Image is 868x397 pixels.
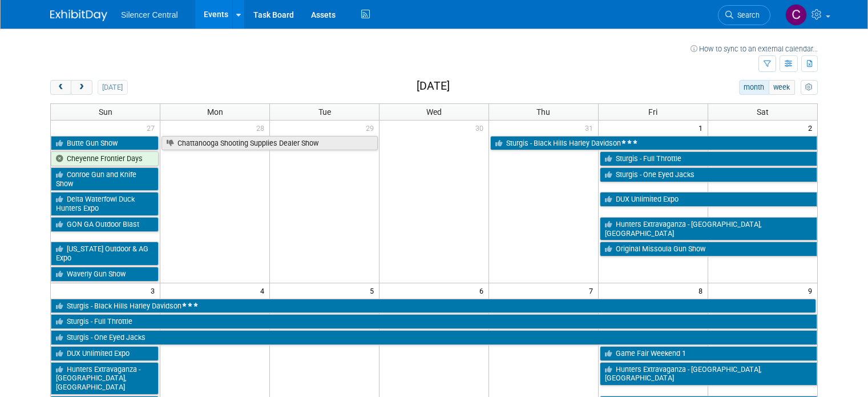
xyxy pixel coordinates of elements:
a: DUX Unlimited Expo [51,346,159,361]
a: Butte Gun Show [51,136,159,151]
span: Sat [757,107,769,117]
span: Tue [318,107,331,117]
a: Hunters Extravaganza - [GEOGRAPHIC_DATA], [GEOGRAPHIC_DATA] [600,217,817,240]
span: 31 [584,121,598,135]
span: 29 [365,121,379,135]
a: Sturgis - Black Hills Harley Davidson [51,299,816,314]
span: 7 [588,283,598,298]
a: Waverly Gun Show [51,267,159,282]
span: Wed [426,107,442,117]
span: Thu [536,107,550,117]
span: 27 [146,121,160,135]
a: Cheyenne Frontier Days [51,151,159,166]
a: Sturgis - One Eyed Jacks [600,167,817,182]
a: Sturgis - Black Hills Harley Davidson [490,136,817,151]
a: How to sync to an external calendar... [691,45,818,53]
span: Fri [648,107,657,117]
span: 9 [807,283,817,298]
a: Conroe Gun and Knife Show [51,167,159,191]
a: Hunters Extravaganza - [GEOGRAPHIC_DATA], [GEOGRAPHIC_DATA] [600,362,817,386]
span: Search [733,11,760,19]
span: Mon [207,107,223,117]
a: Delta Waterfowl Duck Hunters Expo [51,192,159,215]
button: month [739,80,769,95]
span: 5 [369,283,379,298]
h2: [DATE] [417,80,450,93]
img: Chuck Simpson [785,4,807,26]
span: 30 [474,121,488,135]
span: Sun [99,107,112,117]
a: [US_STATE] Outdoor & AG Expo [51,242,159,265]
a: Sturgis - Full Throttle [51,314,817,329]
a: DUX Unlimited Expo [600,192,817,207]
a: Search [718,5,770,25]
a: GON GA Outdoor Blast [51,217,159,232]
span: 1 [697,121,708,135]
a: Hunters Extravaganza - [GEOGRAPHIC_DATA], [GEOGRAPHIC_DATA] [51,362,159,395]
a: Sturgis - Full Throttle [600,151,817,166]
a: Chattanooga Shooting Supplies Dealer Show [162,136,378,151]
a: Original Missoula Gun Show [600,242,817,256]
img: ExhibitDay [50,10,107,21]
button: myCustomButton [801,80,818,95]
button: [DATE] [98,80,128,95]
span: 6 [478,283,488,298]
span: 2 [807,121,817,135]
span: 8 [697,283,708,298]
i: Personalize Calendar [805,84,813,91]
button: next [71,80,92,95]
span: 28 [255,121,269,135]
span: 3 [150,283,160,298]
span: 4 [259,283,269,298]
a: Sturgis - One Eyed Jacks [51,330,817,345]
button: week [769,80,795,95]
a: Game Fair Weekend 1 [600,346,817,361]
span: Silencer Central [121,10,178,19]
button: prev [50,80,71,95]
